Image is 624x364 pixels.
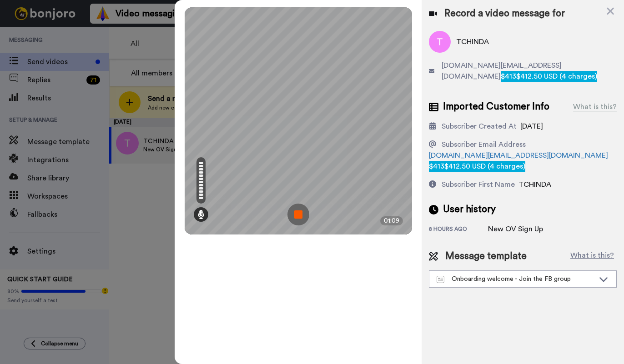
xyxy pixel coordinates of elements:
div: What is this? [573,101,617,112]
span: $413 [429,163,444,170]
span: [DATE] [520,123,543,130]
span: Imported Customer Info [443,100,549,114]
div: New OV Sign Up [488,224,543,234]
span: TCHINDA [518,181,551,188]
img: Message-temps.svg [437,276,444,283]
a: [DOMAIN_NAME][EMAIL_ADDRESS][DOMAIN_NAME]$413$412.50 USD (4 charges) [429,152,608,170]
div: Onboarding welcome - Join the FB group [437,274,594,284]
span: $413 [501,73,516,80]
div: Subscriber Email Address [442,139,526,150]
div: 01:09 [380,216,403,225]
img: ic_record_stop.svg [287,204,309,225]
button: What is this? [568,249,617,263]
span: User history [443,203,496,216]
span: Message template [445,249,527,263]
span: $412.50 USD (4 charges) [444,163,525,170]
span: [DOMAIN_NAME][EMAIL_ADDRESS][DOMAIN_NAME] [442,60,617,82]
span: $412.50 USD (4 charges) [516,73,597,80]
div: 8 hours ago [429,225,488,234]
div: Subscriber Created At [442,121,517,132]
div: Subscriber First Name [442,179,515,190]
